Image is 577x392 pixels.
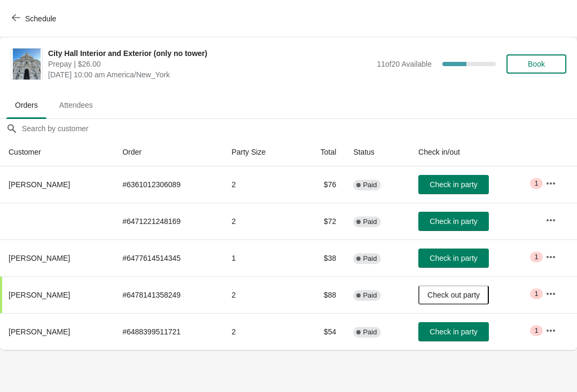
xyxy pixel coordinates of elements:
th: Status [345,138,410,166]
td: $54 [297,313,345,350]
td: $72 [297,203,345,239]
td: # 6471221248169 [114,203,223,239]
span: 1 [534,253,538,261]
span: Check in party [430,217,477,226]
span: [PERSON_NAME] [9,327,70,336]
span: Attendees [51,95,102,115]
td: # 6477614514345 [114,239,223,276]
span: Paid [363,328,377,337]
button: Check out party [418,285,489,305]
input: Search by customer [21,119,577,138]
td: 1 [223,239,297,276]
span: Book [528,60,545,68]
td: 2 [223,166,297,203]
th: Total [297,138,345,166]
span: [PERSON_NAME] [9,180,70,189]
img: City Hall Interior and Exterior (only no tower) [13,49,41,79]
span: Schedule [25,14,56,23]
td: $88 [297,276,345,313]
td: # 6478141358249 [114,276,223,313]
span: Paid [363,181,377,189]
span: [PERSON_NAME] [9,291,70,299]
button: Schedule [5,9,65,28]
span: 1 [534,290,538,298]
span: Check in party [430,180,477,189]
span: Prepay | $26.00 [48,59,371,69]
button: Check in party [418,212,489,231]
td: 2 [223,276,297,313]
span: [PERSON_NAME] [9,254,70,262]
span: Check in party [430,327,477,336]
td: # 6488399511721 [114,313,223,350]
span: City Hall Interior and Exterior (only no tower) [48,48,371,59]
span: Paid [363,291,377,300]
span: Paid [363,254,377,263]
span: Check out party [427,291,480,299]
button: Book [506,54,566,74]
button: Check in party [418,249,489,268]
th: Check in/out [410,138,537,166]
span: Check in party [430,254,477,262]
td: # 6361012306089 [114,166,223,203]
span: 1 [534,326,538,335]
td: $38 [297,239,345,276]
td: 2 [223,313,297,350]
td: $76 [297,166,345,203]
button: Check in party [418,322,489,341]
td: 2 [223,203,297,239]
span: 1 [534,179,538,188]
th: Order [114,138,223,166]
th: Party Size [223,138,297,166]
span: [DATE] 10:00 am America/New_York [48,69,371,80]
span: Orders [6,95,46,115]
span: 11 of 20 Available [377,60,432,68]
button: Check in party [418,175,489,194]
span: Paid [363,218,377,226]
